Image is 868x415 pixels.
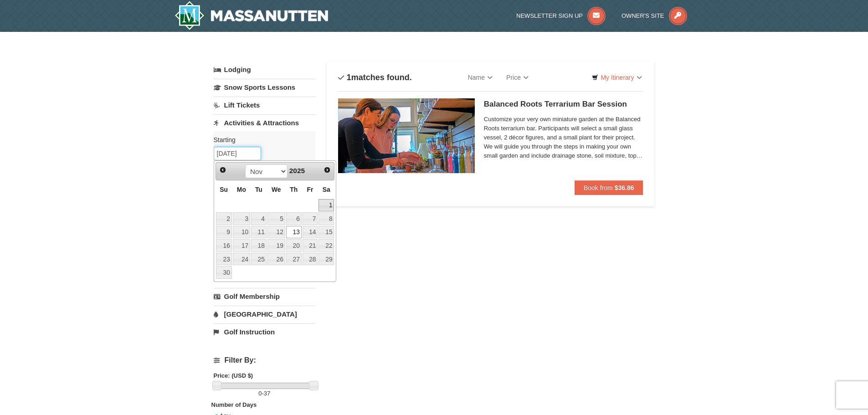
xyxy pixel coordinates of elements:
[233,239,250,252] a: 17
[255,186,262,193] span: Tuesday
[214,323,315,340] a: Golf Instruction
[214,97,315,113] a: Lift Tickets
[461,68,499,87] a: Name
[237,186,246,193] span: Monday
[323,186,330,193] span: Saturday
[233,253,250,266] a: 24
[214,372,253,379] strong: Price: (USD $)
[307,186,313,193] span: Friday
[217,164,230,176] a: Prev
[318,199,334,212] a: 1
[615,184,634,191] strong: $36.86
[251,239,267,252] a: 18
[267,226,285,239] a: 12
[233,226,250,239] a: 10
[214,306,315,323] a: [GEOGRAPHIC_DATA]
[286,239,302,252] a: 20
[251,253,267,266] a: 25
[321,164,334,176] a: Next
[220,186,228,193] span: Sunday
[289,167,305,174] span: 2025
[272,186,281,193] span: Wednesday
[214,79,315,96] a: Snow Sports Lessons
[575,180,643,195] button: Book from $36.86
[233,212,250,225] a: 3
[216,266,232,279] a: 30
[251,212,267,225] a: 4
[214,114,315,131] a: Activities & Attractions
[318,239,334,252] a: 22
[318,212,334,225] a: 8
[347,73,351,82] span: 1
[219,166,226,174] span: Prev
[214,61,315,78] a: Lodging
[303,226,318,239] a: 14
[211,401,257,408] strong: Number of Days
[584,184,613,191] span: Book from
[267,212,285,225] a: 5
[175,1,329,30] a: Massanutten Resort
[484,115,643,160] span: Customize your very own miniature garden at the Balanced Roots terrarium bar. Participants will s...
[286,212,302,225] a: 6
[586,71,647,84] a: My Itinerary
[267,253,285,266] a: 26
[484,100,643,109] h5: Balanced Roots Terrarium Bar Session
[303,253,318,266] a: 28
[175,1,329,30] img: Massanutten Resort Logo
[318,226,334,239] a: 15
[338,98,475,173] img: 18871151-30-393e4332.jpg
[251,226,267,239] a: 11
[286,226,302,239] a: 13
[216,253,232,266] a: 23
[621,12,664,19] span: Owner's Site
[214,288,315,305] a: Golf Membership
[290,186,298,193] span: Thursday
[499,68,535,87] a: Price
[318,253,334,266] a: 29
[324,166,331,174] span: Next
[216,212,232,225] a: 2
[216,239,232,252] a: 16
[516,12,583,19] span: Newsletter Sign Up
[214,389,315,398] label: -
[216,226,232,239] a: 9
[264,390,270,397] span: 37
[303,212,318,225] a: 7
[286,253,302,266] a: 27
[303,239,318,252] a: 21
[214,356,315,364] h4: Filter By:
[621,12,687,19] a: Owner's Site
[214,135,308,144] label: Starting
[516,12,606,19] a: Newsletter Sign Up
[258,390,262,397] span: 0
[338,73,412,82] h4: matches found.
[267,239,285,252] a: 19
